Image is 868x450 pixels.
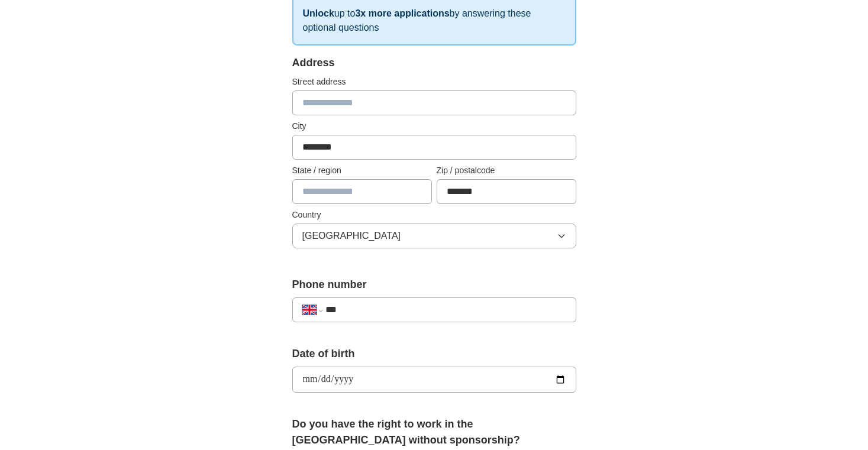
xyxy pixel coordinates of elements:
strong: Unlock [303,8,334,18]
label: Do you have the right to work in the [GEOGRAPHIC_DATA] without sponsorship? [292,416,576,448]
label: Country [292,209,576,221]
span: [GEOGRAPHIC_DATA] [302,229,401,243]
strong: 3x more applications [355,8,449,18]
label: Street address [292,76,576,88]
label: Phone number [292,277,576,293]
div: Address [292,55,576,71]
label: City [292,120,576,132]
label: Zip / postalcode [437,164,576,177]
label: State / region [292,164,432,177]
button: [GEOGRAPHIC_DATA] [292,224,576,248]
label: Date of birth [292,346,576,362]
